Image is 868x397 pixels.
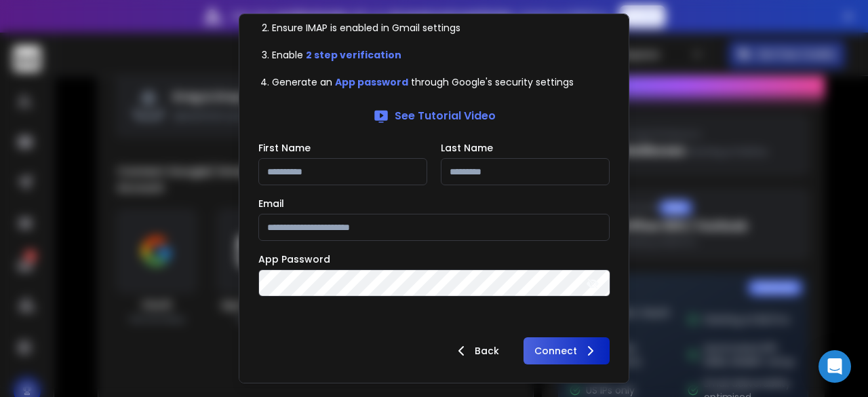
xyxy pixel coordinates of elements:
div: Open Intercom Messenger [818,350,851,383]
label: Last Name [441,143,493,153]
li: Ensure IMAP is enabled in Gmail settings [272,21,610,35]
label: First Name [258,143,311,153]
button: Connect [524,337,610,364]
label: Email [258,199,284,208]
button: Back [442,337,510,364]
li: Enable [272,48,610,62]
li: Generate an through Google's security settings [272,75,610,89]
a: 2 step verification [306,48,401,62]
a: See Tutorial Video [373,108,496,124]
label: App Password [258,254,330,264]
a: App password [335,75,408,89]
